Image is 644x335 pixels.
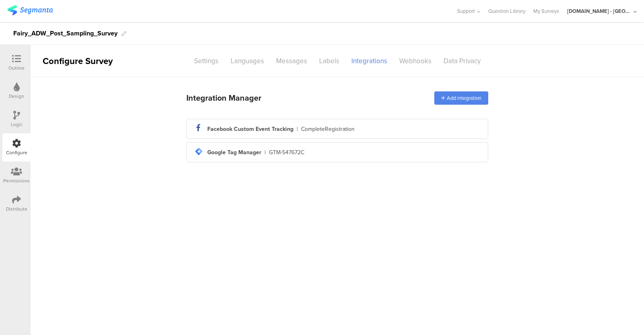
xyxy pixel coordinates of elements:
div: Data Privacy [438,54,487,68]
div: Messages [270,54,313,68]
div: | [297,125,298,133]
div: GTM-547672C [269,148,304,157]
div: Add integration [434,91,488,105]
div: Design [9,93,24,100]
div: Configure [6,149,27,156]
div: Labels [313,54,345,68]
div: Outline [8,64,25,72]
div: Distribute [6,205,27,213]
span: Support [457,7,475,15]
div: Permissions [3,177,30,184]
div: Integrations [345,54,393,68]
div: Languages [225,54,270,68]
div: Configure Survey [31,54,123,68]
div: Google Tag Manager [207,148,261,157]
div: [DOMAIN_NAME] - [GEOGRAPHIC_DATA] [567,7,632,15]
div: | [264,148,266,157]
div: Logic [11,121,23,128]
div: Settings [188,54,225,68]
div: Webhooks [393,54,438,68]
div: Integration Manager [186,92,261,104]
img: segmanta logo [7,5,53,15]
div: Fairy_ADW_Post_Sampling_Survey [13,27,118,40]
div: CompleteRegistration [301,125,355,133]
div: Facebook Custom Event Tracking [207,125,293,133]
